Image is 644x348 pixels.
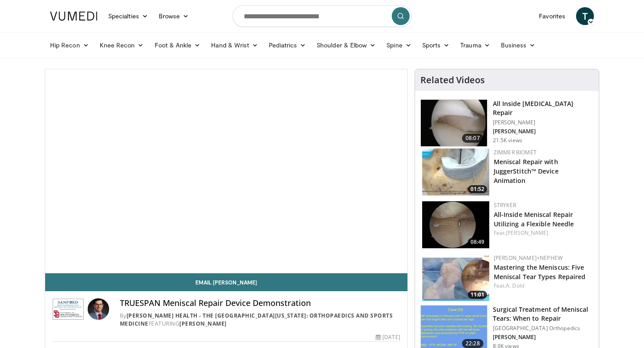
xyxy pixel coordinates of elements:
[422,149,489,195] img: 50c219b3-c08f-4b6c-9bf8-c5ca6333d247.150x105_q85_crop-smart_upscale.jpg
[417,36,455,54] a: Sports
[311,36,381,54] a: Shoulder & Elbow
[422,254,489,301] a: 11:01
[494,201,516,209] a: Stryker
[45,273,407,291] a: Email [PERSON_NAME]
[149,36,206,54] a: Foot & Ankle
[493,128,593,135] p: [PERSON_NAME]
[422,254,489,301] img: 44c00b1e-3a75-4e34-bb5c-37c6caafe70b.150x105_q85_crop-smart_upscale.jpg
[233,5,411,27] input: Search topics, interventions
[88,298,109,320] img: Avatar
[455,36,496,54] a: Trauma
[120,312,393,327] a: [PERSON_NAME] Health - The [GEOGRAPHIC_DATA][US_STATE]: Orthopaedics and Sports Medicine
[493,305,593,323] h3: Surgical Treatment of Meniscal Tears: When to Repair
[506,282,524,289] a: A. Dold
[468,238,487,246] span: 08:49
[494,229,592,237] div: Feat.
[45,69,407,273] video-js: Video Player
[45,36,94,54] a: Hip Recon
[179,320,227,327] a: [PERSON_NAME]
[462,134,483,143] span: 08:07
[493,119,593,126] p: [PERSON_NAME]
[493,334,593,341] p: [PERSON_NAME]
[534,7,571,25] a: Favorites
[496,36,541,54] a: Business
[494,282,592,290] div: Feat.
[206,36,263,54] a: Hand & Wrist
[263,36,311,54] a: Pediatrics
[494,157,559,185] a: Meniscal Repair with JuggerStitch™ Device Animation
[120,312,400,328] div: By FEATURING
[494,149,537,156] a: Zimmer Biomet
[422,149,489,195] a: 01:52
[494,263,586,281] a: Mastering the Meniscus: Five Meniscal Tear Types Repaired
[468,185,487,193] span: 01:52
[506,229,548,237] a: [PERSON_NAME]
[50,12,97,21] img: VuMedi Logo
[52,298,84,320] img: Sanford Health - The University of South Dakota School of Medicine: Orthopaedics and Sports Medicine
[421,100,487,146] img: heCDP4pTuni5z6vX4xMDoxOjA4MTsiGN.150x105_q85_crop-smart_upscale.jpg
[493,99,593,117] h3: All Inside [MEDICAL_DATA] Repair
[576,7,594,25] a: T
[493,325,593,332] p: [GEOGRAPHIC_DATA] Orthopedics
[494,254,563,262] a: [PERSON_NAME]+Nephew
[153,7,195,25] a: Browse
[420,75,485,85] h4: Related Videos
[462,339,483,348] span: 22:28
[422,201,489,248] a: 08:49
[420,99,593,147] a: 08:07 All Inside [MEDICAL_DATA] Repair [PERSON_NAME] [PERSON_NAME] 21.5K views
[94,36,149,54] a: Knee Recon
[103,7,153,25] a: Specialties
[468,291,487,299] span: 11:01
[120,298,400,308] h4: TRUESPAN Meniscal Repair Device Demonstration
[494,210,574,228] a: All-Inside Meniscal Repair Utilizing a Flexible Needle
[493,137,522,144] p: 21.5K views
[376,333,400,341] div: [DATE]
[422,201,489,248] img: 1c2750b8-5e5e-4220-9de8-d61e1844207f.150x105_q85_crop-smart_upscale.jpg
[381,36,416,54] a: Spine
